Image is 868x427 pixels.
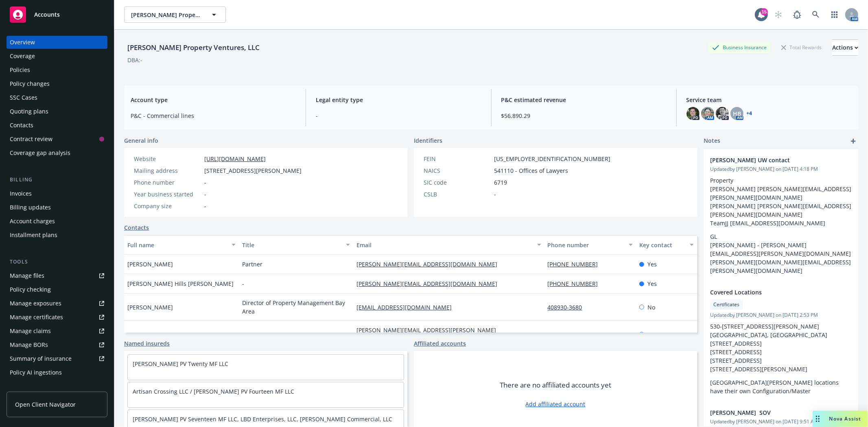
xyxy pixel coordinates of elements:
[15,400,76,409] span: Open Client Navigator
[10,229,57,242] div: Installment plans
[124,7,226,23] button: [PERSON_NAME] Property Ventures, LLC
[7,258,107,266] div: Tools
[414,339,466,348] a: Affiliated accounts
[813,411,823,427] div: Drag to move
[7,105,107,118] a: Quoting plans
[7,50,107,63] a: Coverage
[10,105,48,118] div: Quoting plans
[647,330,655,339] span: No
[131,11,201,19] span: [PERSON_NAME] Property Ventures, LLC
[647,279,657,288] span: Yes
[494,178,507,187] span: 6719
[204,202,206,210] span: -
[10,187,32,200] div: Invoices
[501,96,667,104] span: P&C estimated revenue
[424,166,491,175] div: NAICS
[636,235,697,255] button: Key contact
[7,269,107,282] a: Manage files
[704,136,720,146] span: Notes
[133,415,392,423] a: [PERSON_NAME] PV Seventeen MF LLC, LBD Enterprises, LLC, [PERSON_NAME] Commercial, LLC
[127,330,173,339] span: [PERSON_NAME]
[832,40,858,55] div: Actions
[7,366,107,379] a: Policy AI ingestions
[7,63,107,76] a: Policies
[133,360,228,368] a: [PERSON_NAME] PV Twenty MF LLC
[761,8,768,15] div: 15
[134,155,201,163] div: Website
[704,149,858,281] div: [PERSON_NAME] UW contactUpdatedby [PERSON_NAME] on [DATE] 4:18 PMProperty [PERSON_NAME] [PERSON_N...
[424,190,491,198] div: CSLB
[10,133,52,146] div: Contract review
[10,269,44,282] div: Manage files
[494,166,568,175] span: 541110 - Offices of Lawyers
[7,283,107,296] a: Policy checking
[242,298,350,316] span: Director of Property Management Bay Area
[7,133,107,146] a: Contract review
[10,352,72,365] div: Summary of insurance
[701,107,714,120] img: photo
[548,303,589,311] a: 408930-3680
[131,96,296,104] span: Account type
[7,352,107,365] a: Summary of insurance
[316,96,481,104] span: Legal entity type
[204,166,302,175] span: [STREET_ADDRESS][PERSON_NAME]
[127,241,227,249] div: Full name
[7,311,107,324] a: Manage certificates
[10,146,70,159] div: Coverage gap analysis
[204,155,266,163] a: [URL][DOMAIN_NAME]
[10,91,37,104] div: SSC Cases
[242,279,244,288] span: -
[500,380,611,390] span: There are no affiliated accounts yet
[710,322,852,373] p: 530-[STREET_ADDRESS][PERSON_NAME] [GEOGRAPHIC_DATA], [GEOGRAPHIC_DATA] [STREET_ADDRESS] [STREET_A...
[127,279,234,288] span: [PERSON_NAME] Hills [PERSON_NAME]
[7,119,107,132] a: Contacts
[204,178,206,187] span: -
[356,260,504,268] a: [PERSON_NAME][EMAIL_ADDRESS][DOMAIN_NAME]
[242,330,244,339] span: -
[710,408,831,417] span: [PERSON_NAME] SOV
[7,297,107,310] a: Manage exposures
[647,303,655,312] span: No
[10,63,30,76] div: Policies
[10,36,35,49] div: Overview
[7,229,107,242] a: Installment plans
[526,400,586,408] a: Add affiliated account
[242,260,262,268] span: Partner
[356,303,458,311] a: [EMAIL_ADDRESS][DOMAIN_NAME]
[7,325,107,338] a: Manage claims
[708,42,771,52] div: Business Insurance
[548,241,624,249] div: Phone number
[356,241,532,249] div: Email
[10,366,62,379] div: Policy AI ingestions
[424,155,491,163] div: FEIN
[704,281,858,402] div: Covered LocationsCertificatesUpdatedby [PERSON_NAME] on [DATE] 2:53 PM530-[STREET_ADDRESS][PERSON...
[414,136,442,145] span: Identifiers
[10,201,51,214] div: Billing updates
[494,190,496,198] span: -
[239,235,354,255] button: Title
[848,136,858,146] a: add
[639,241,685,249] div: Key contact
[10,297,61,310] div: Manage exposures
[7,146,107,159] a: Coverage gap analysis
[813,411,868,427] button: Nova Assist
[7,215,107,228] a: Account charges
[548,280,605,288] a: [PHONE_NUMBER]
[10,77,50,90] div: Policy changes
[10,283,51,296] div: Policy checking
[134,202,201,210] div: Company size
[134,190,201,198] div: Year business started
[494,155,610,163] span: [US_EMPLOYER_IDENTIFICATION_NUMBER]
[808,7,824,23] a: Search
[7,187,107,200] a: Invoices
[10,119,33,132] div: Contacts
[124,136,158,145] span: General info
[204,190,206,198] span: -
[10,338,48,351] div: Manage BORs
[647,260,657,268] span: Yes
[34,11,60,18] span: Accounts
[10,50,35,63] div: Coverage
[124,235,239,255] button: Full name
[356,326,496,342] a: [PERSON_NAME][EMAIL_ADDRESS][PERSON_NAME][DOMAIN_NAME]
[124,339,170,348] a: Named insureds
